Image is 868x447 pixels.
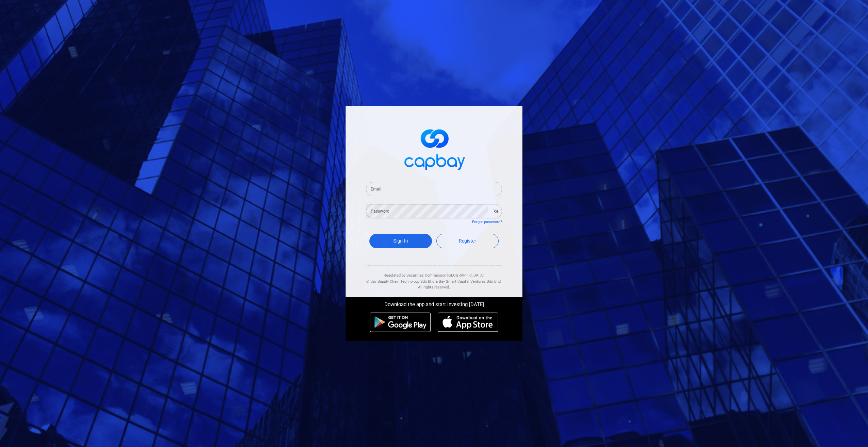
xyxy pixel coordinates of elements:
[340,297,528,309] div: Download the app and start investing [DATE]
[366,266,502,291] div: Regulated by Securities Commission [GEOGRAPHIC_DATA]. & All rights reserved.
[472,220,502,224] a: Forgot password?
[400,123,468,174] img: logo
[436,234,499,248] a: Register
[459,238,476,244] span: Register
[438,312,498,332] img: ios
[366,279,434,284] span: © Bay Supply Chain Technology Sdn Bhd
[369,234,432,248] button: Sign In
[439,279,502,284] span: Bay Smart Capital Ventures Sdn Bhd.
[370,312,431,332] img: android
